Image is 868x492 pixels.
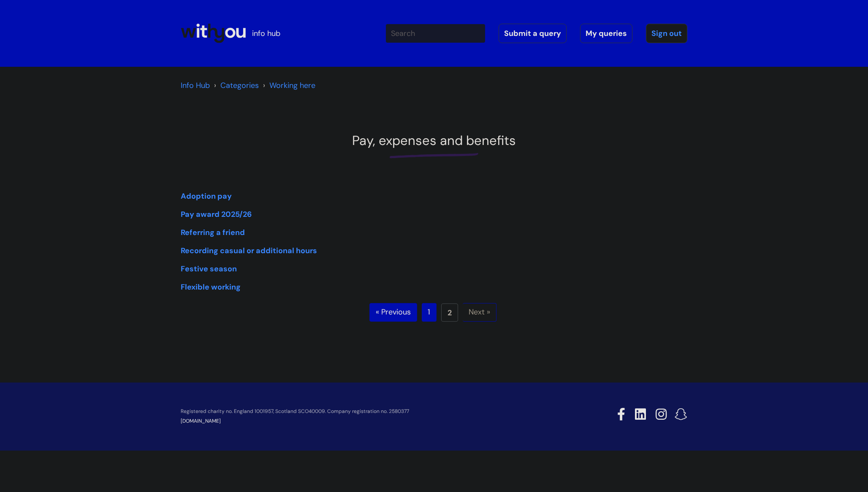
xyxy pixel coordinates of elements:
li: Working here [261,79,315,92]
a: Adoption pay [181,191,232,201]
a: Pay award 2025/26 [181,209,252,219]
a: Referring a friend [181,227,245,238]
h1: Pay, expenses and benefits [181,133,687,148]
a: « Previous [369,303,417,322]
p: info hub [252,27,280,40]
a: 2 [441,303,458,322]
a: Sign out [646,24,687,43]
a: Next » [463,303,496,322]
a: [DOMAIN_NAME] [181,418,221,424]
a: Recording casual or additional hours [181,246,317,256]
input: Search [386,24,485,43]
a: My queries [580,24,632,43]
a: Submit a query [499,24,567,43]
p: Registered charity no. England 1001957, Scotland SCO40009. Company registration no. 2580377 [181,409,557,414]
a: Categories [220,80,259,90]
div: | - [386,24,687,43]
a: Flexible working [181,282,241,292]
a: 1 [422,303,437,322]
a: Working here [269,80,315,90]
a: Info Hub [181,80,210,90]
a: Festive season [181,264,237,274]
li: Solution home [212,79,259,92]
